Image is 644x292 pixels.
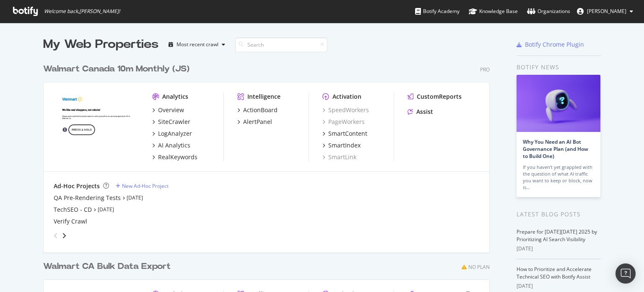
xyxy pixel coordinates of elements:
div: RealKeywords [158,153,197,161]
a: SmartLink [322,153,356,161]
a: TechSEO - CD [54,205,92,214]
a: SpeedWorkers [322,106,369,114]
div: Ad-Hoc Projects [54,182,100,190]
a: Botify Chrome Plugin [517,40,584,49]
div: AI Analytics [158,141,190,150]
input: Search [235,37,327,52]
div: Botify news [517,63,601,72]
div: Assist [416,108,433,116]
a: CustomReports [408,92,462,101]
a: SmartIndex [322,141,361,150]
div: Botify Chrome Plugin [525,40,584,49]
span: Costa Dallis [587,8,626,15]
div: [DATE] [517,282,601,290]
div: [DATE] [517,245,601,253]
span: Welcome back, [PERSON_NAME] ! [44,8,120,15]
a: [DATE] [98,206,114,213]
div: Intelligence [247,92,280,101]
div: Walmart Canada 10m Monthly (JS) [43,63,190,75]
div: Pro [480,66,490,73]
a: Verify Crawl [54,217,87,226]
div: Knowledge Base [469,7,518,16]
a: Walmart Canada 10m Monthly (JS) [43,63,193,75]
button: Most recent crawl [165,38,229,51]
div: Analytics [162,92,188,101]
a: AI Analytics [152,141,190,150]
div: Walmart CA Bulk Data Export [43,260,171,273]
div: ActionBoard [243,106,278,114]
a: AlertPanel [237,118,272,126]
a: QA Pre-Rendering Tests [54,194,121,202]
div: LogAnalyzer [158,129,192,138]
a: Walmart CA Bulk Data Export [43,260,174,273]
div: Organizations [527,7,570,16]
div: Botify Academy [415,7,460,16]
a: SiteCrawler [152,118,190,126]
div: SmartIndex [328,141,361,150]
div: If you haven’t yet grappled with the question of what AI traffic you want to keep or block, now is… [523,164,594,191]
div: SiteCrawler [158,118,190,126]
div: angle-right [61,231,67,240]
div: My Web Properties [43,36,158,53]
a: [DATE] [127,194,143,201]
a: PageWorkers [322,118,365,126]
img: walmart.ca [54,92,139,160]
a: How to Prioritize and Accelerate Technical SEO with Botify Assist [517,266,592,280]
div: Open Intercom Messenger [615,263,636,284]
div: AlertPanel [243,118,272,126]
div: Latest Blog Posts [517,210,601,219]
a: ActionBoard [237,106,278,114]
a: Prepare for [DATE][DATE] 2025 by Prioritizing AI Search Visibility [517,228,597,243]
a: Assist [408,108,433,116]
div: SmartContent [328,129,367,138]
a: RealKeywords [152,153,197,161]
div: Overview [158,106,184,114]
button: [PERSON_NAME] [570,5,640,18]
div: Most recent crawl [177,42,218,47]
img: Why You Need an AI Bot Governance Plan (and How to Build One) [517,75,600,132]
div: Activation [332,92,361,101]
div: CustomReports [417,92,462,101]
a: Overview [152,106,184,114]
a: LogAnalyzer [152,129,192,138]
div: angle-left [50,229,61,242]
a: New Ad-Hoc Project [116,182,169,189]
div: New Ad-Hoc Project [122,182,169,189]
div: No Plan [468,263,490,271]
a: Why You Need an AI Bot Governance Plan (and How to Build One) [523,138,588,160]
a: SmartContent [322,129,367,138]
